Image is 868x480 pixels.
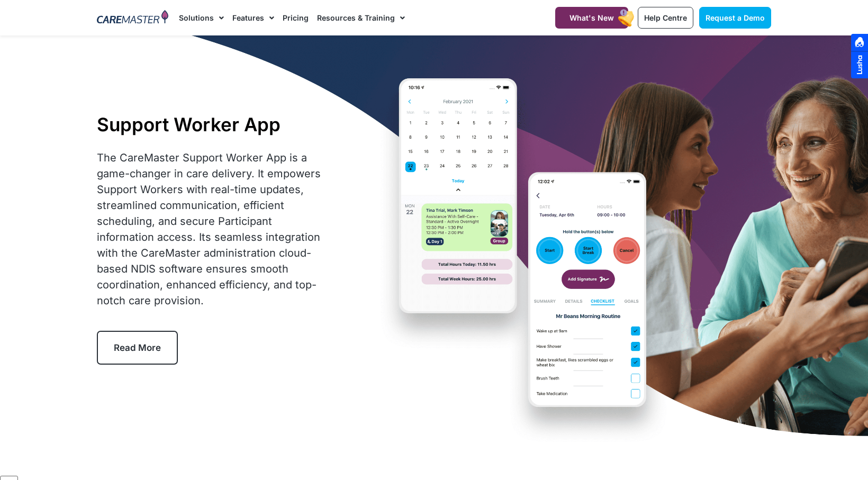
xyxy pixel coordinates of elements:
[699,7,771,29] a: Request a Demo
[569,13,614,22] span: What's New
[638,7,693,29] a: Help Centre
[97,10,168,26] img: CareMaster Logo
[555,7,628,29] a: What's New
[97,331,178,365] a: Read More
[97,150,326,309] div: The CareMaster Support Worker App is a game-changer in care delivery. It empowers Support Workers...
[97,113,326,135] h1: Support Worker App
[644,13,687,22] span: Help Centre
[706,13,765,22] span: Request a Demo
[114,342,161,353] span: Read More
